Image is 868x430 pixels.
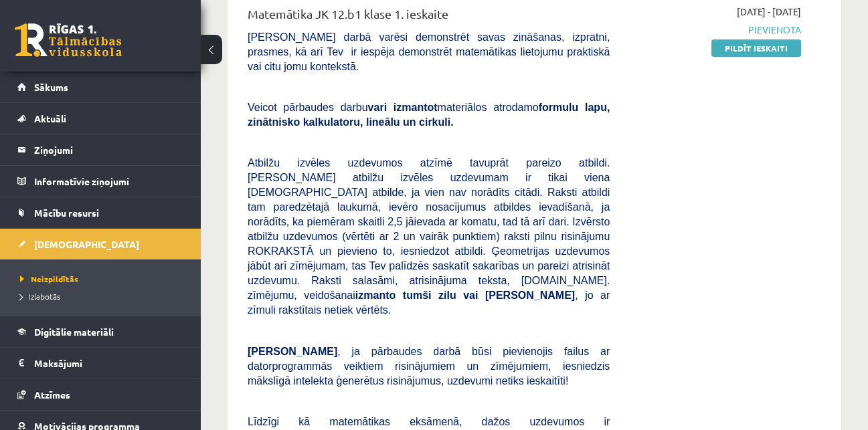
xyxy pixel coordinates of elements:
[17,197,184,228] a: Mācību resursi
[34,166,184,197] legend: Informatīvie ziņojumi
[20,273,187,285] a: Neizpildītās
[355,290,396,301] b: izmanto
[34,81,68,93] span: Sākums
[17,72,184,102] a: Sākums
[248,31,610,72] span: [PERSON_NAME] darbā varēsi demonstrēt savas zināšanas, izpratni, prasmes, kā arī Tev ir iespēja d...
[17,166,184,197] a: Informatīvie ziņojumi
[20,274,78,284] span: Neizpildītās
[34,389,70,401] span: Atzīmes
[34,238,139,250] span: [DEMOGRAPHIC_DATA]
[34,112,66,124] span: Aktuāli
[248,346,610,387] span: , ja pārbaudes darbā būsi pievienojis failus ar datorprogrammās veiktiem risinājumiem un zīmējumi...
[248,157,610,316] span: Atbilžu izvēles uzdevumos atzīmē tavuprāt pareizo atbildi. [PERSON_NAME] atbilžu izvēles uzdevuma...
[34,134,184,165] legend: Ziņojumi
[17,316,184,347] a: Digitālie materiāli
[630,23,801,37] span: Pievienota
[248,102,610,128] b: formulu lapu, zinātnisko kalkulatoru, lineālu un cirkuli.
[17,379,184,410] a: Atzīmes
[34,326,114,338] span: Digitālie materiāli
[403,290,575,301] b: tumši zilu vai [PERSON_NAME]
[248,346,337,357] span: [PERSON_NAME]
[15,23,122,57] a: Rīgas 1. Tālmācības vidusskola
[711,39,801,57] a: Pildīt ieskaiti
[34,348,184,379] legend: Maksājumi
[17,103,184,134] a: Aktuāli
[737,5,801,19] span: [DATE] - [DATE]
[34,207,99,219] span: Mācību resursi
[248,102,610,128] span: Veicot pārbaudes darbu materiālos atrodamo
[20,290,187,302] a: Izlabotās
[17,134,184,165] a: Ziņojumi
[368,102,438,113] b: vari izmantot
[20,291,60,302] span: Izlabotās
[17,348,184,379] a: Maksājumi
[17,229,184,259] a: [DEMOGRAPHIC_DATA]
[248,5,610,29] div: Matemātika JK 12.b1 klase 1. ieskaite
